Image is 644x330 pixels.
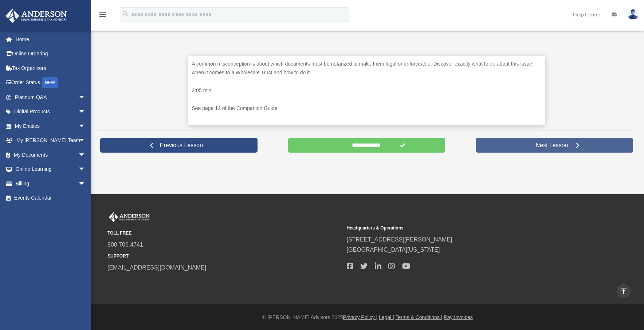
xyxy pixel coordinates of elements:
[5,133,97,148] a: My [PERSON_NAME] Teamarrow_drop_down
[616,284,631,299] a: vertical_align_top
[343,314,378,320] a: Privacy Policy |
[188,56,545,126] div: A common misconception is about which documents must be notarized to make them legal or enforceab...
[192,104,542,113] p: See page 12 of the Companion Guide
[347,247,440,253] a: [GEOGRAPHIC_DATA][US_STATE]
[78,119,93,134] span: arrow_drop_down
[107,241,143,248] a: 800.706.4741
[444,314,472,320] a: Pay Invoices
[107,212,151,222] img: Anderson Advisors Platinum Portal
[192,86,542,95] p: 2:05 min
[347,236,452,243] a: [STREET_ADDRESS][PERSON_NAME]
[379,314,394,320] a: Legal |
[107,264,206,271] a: [EMAIL_ADDRESS][DOMAIN_NAME]
[5,148,97,162] a: My Documentsarrow_drop_down
[5,119,97,133] a: My Entitiesarrow_drop_down
[5,90,97,105] a: Platinum Q&Aarrow_drop_down
[98,10,107,19] i: menu
[78,90,93,105] span: arrow_drop_down
[5,176,97,191] a: Billingarrow_drop_down
[107,252,342,260] small: SUPPORT
[5,162,97,177] a: Online Learningarrow_drop_down
[619,287,628,295] i: vertical_align_top
[42,77,58,88] div: NEW
[347,224,581,232] small: Headquarters & Operations
[107,229,342,237] small: TOLL FREE
[100,138,258,153] a: Previous Lesson
[122,10,130,18] i: search
[154,142,209,149] span: Previous Lesson
[78,105,93,119] span: arrow_drop_down
[5,47,97,61] a: Online Ordering
[476,138,633,153] a: Next Lesson
[5,105,97,119] a: Digital Productsarrow_drop_down
[5,32,97,47] a: Home
[98,13,107,19] a: menu
[5,191,97,205] a: Events Calendar
[78,176,93,191] span: arrow_drop_down
[78,133,93,148] span: arrow_drop_down
[5,61,97,75] a: Tax Organizers
[396,314,443,320] a: Terms & Conditions |
[78,148,93,162] span: arrow_drop_down
[91,313,644,322] div: © [PERSON_NAME] Advisors 2025
[5,75,97,90] a: Order StatusNEW
[3,9,69,23] img: Anderson Advisors Platinum Portal
[530,142,574,149] span: Next Lesson
[628,9,639,20] img: User Pic
[78,162,93,177] span: arrow_drop_down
